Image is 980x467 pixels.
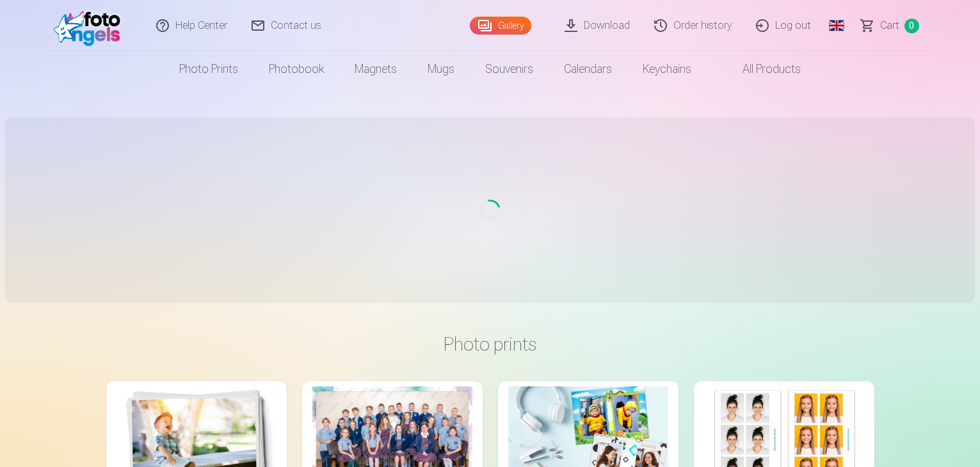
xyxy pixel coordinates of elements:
[470,17,531,35] a: Gallery
[339,51,412,87] a: Magnets
[54,5,127,46] img: /fa2
[412,51,470,87] a: Mugs
[164,51,253,87] a: Photo prints
[116,333,864,356] h3: Photo prints
[707,51,816,87] a: All products
[627,51,707,87] a: Keychains
[470,51,549,87] a: Souvenirs
[904,19,919,33] span: 0
[880,18,899,33] span: Сart
[253,51,339,87] a: Photobook
[549,51,627,87] a: Calendars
